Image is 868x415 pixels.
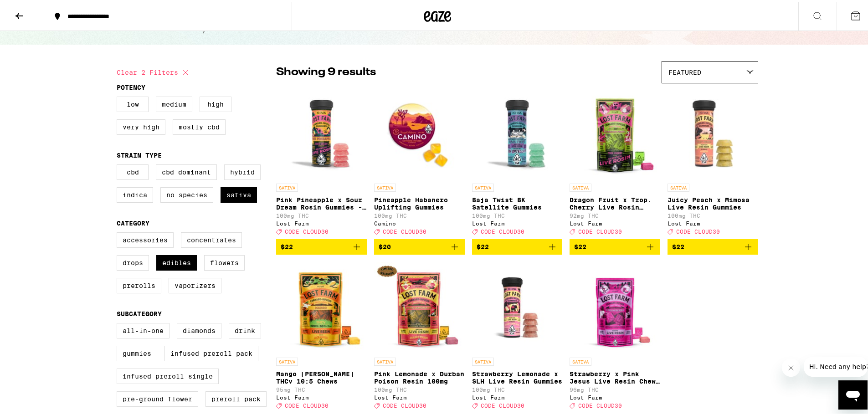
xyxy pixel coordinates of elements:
[570,260,660,351] img: Lost Farm - Strawberry x Pink Jesus Live Resin Chews - 100mg
[374,356,396,364] p: SATIVA
[181,231,242,246] label: Concentrates
[374,195,465,209] p: Pineapple Habanero Uplifting Gummies
[276,260,367,351] img: Lost Farm - Mango Jack Herer THCv 10:5 Chews
[276,86,367,237] a: Open page for Pink Pineapple x Sour Dream Rosin Gummies - 100mg from Lost Farm
[200,95,231,110] label: High
[276,219,367,225] div: Lost Farm
[570,356,591,364] p: SATIVA
[276,385,367,391] p: 95mg THC
[574,241,586,249] span: $22
[221,185,257,201] label: Sativa
[117,95,149,110] label: Low
[276,195,367,209] p: Pink Pineapple x Sour Dream Rosin Gummies - 100mg
[117,308,162,316] legend: Subcategory
[472,182,494,190] p: SATIVA
[276,86,367,177] img: Lost Farm - Pink Pineapple x Sour Dream Rosin Gummies - 100mg
[5,6,66,14] span: Hi. Need any help?
[472,211,563,217] p: 100mg THC
[472,385,563,391] p: 100mg THC
[570,195,660,209] p: Dragon Fruit x Trop. Cherry Live Rosin Chews
[668,86,758,177] img: Lost Farm - Juicy Peach x Mimosa Live Resin Gummies
[117,163,149,178] label: CBD
[472,86,563,237] a: Open page for Baja Twist BK Satellite Gummies from Lost Farm
[156,95,192,110] label: Medium
[472,195,563,209] p: Baja Twist BK Satellite Gummies
[379,241,391,249] span: $20
[570,385,660,391] p: 96mg THC
[164,344,258,359] label: Infused Preroll Pack
[374,369,465,383] p: Pink Lemonade x Durban Poison Resin 100mg
[156,163,217,178] label: CBD Dominant
[117,276,161,292] label: Prerolls
[117,389,198,405] label: Pre-ground Flower
[374,237,465,253] button: Add to bag
[117,82,145,89] legend: Potency
[173,118,226,133] label: Mostly CBD
[276,260,367,411] a: Open page for Mango Jack Herer THCv 10:5 Chews from Lost Farm
[578,227,622,233] span: CODE CLOUD30
[472,237,563,253] button: Add to bag
[276,63,376,78] p: Showing 9 results
[374,182,396,190] p: SATIVA
[578,401,622,407] span: CODE CLOUD30
[374,393,465,399] div: Lost Farm
[117,231,174,246] label: Accessories
[374,211,465,217] p: 100mg THC
[472,86,563,177] img: Lost Farm - Baja Twist BK Satellite Gummies
[156,253,197,269] label: Edibles
[472,219,563,225] div: Lost Farm
[374,385,465,391] p: 100mg THC
[570,182,591,190] p: SATIVA
[276,237,367,253] button: Add to bag
[668,219,758,225] div: Lost Farm
[117,118,165,133] label: Very High
[676,227,720,233] span: CODE CLOUD30
[570,237,660,253] button: Add to bag
[477,241,489,249] span: $22
[276,393,367,399] div: Lost Farm
[570,86,660,177] img: Lost Farm - Dragon Fruit x Trop. Cherry Live Rosin Chews
[472,260,563,351] img: Lost Farm - Strawberry Lemonade x SLH Live Resin Gummies
[472,369,563,383] p: Strawberry Lemonade x SLH Live Resin Gummies
[668,195,758,209] p: Juicy Peach x Mimosa Live Resin Gummies
[374,219,465,225] div: Camino
[383,401,426,407] span: CODE CLOUD30
[472,260,563,411] a: Open page for Strawberry Lemonade x SLH Live Resin Gummies from Lost Farm
[570,211,660,217] p: 92mg THC
[374,86,465,237] a: Open page for Pineapple Habanero Uplifting Gummies from Camino
[374,260,465,411] a: Open page for Pink Lemonade x Durban Poison Resin 100mg from Lost Farm
[169,276,221,292] label: Vaporizers
[481,227,524,233] span: CODE CLOUD30
[782,357,800,375] iframe: Close message
[117,253,149,269] label: Drops
[229,321,261,337] label: Drink
[570,219,660,225] div: Lost Farm
[117,185,153,201] label: Indica
[281,241,293,249] span: $22
[117,321,169,337] label: All-In-One
[570,369,660,383] p: Strawberry x Pink Jesus Live Resin Chews - 100mg
[117,150,162,157] legend: Strain Type
[117,218,149,225] legend: Category
[383,227,426,233] span: CODE CLOUD30
[177,321,221,337] label: Diamonds
[668,211,758,217] p: 100mg THC
[374,86,465,177] img: Camino - Pineapple Habanero Uplifting Gummies
[224,163,261,178] label: Hybrid
[374,260,465,351] img: Lost Farm - Pink Lemonade x Durban Poison Resin 100mg
[117,59,191,82] button: Clear 2 filters
[838,379,868,408] iframe: Button to launch messaging window
[117,367,219,382] label: Infused Preroll Single
[205,389,267,405] label: Preroll Pack
[285,227,329,233] span: CODE CLOUD30
[276,369,367,383] p: Mango [PERSON_NAME] THCv 10:5 Chews
[672,241,684,249] span: $22
[117,344,157,359] label: Gummies
[668,86,758,237] a: Open page for Juicy Peach x Mimosa Live Resin Gummies from Lost Farm
[204,253,245,269] label: Flowers
[276,182,298,190] p: SATIVA
[276,356,298,364] p: SATIVA
[804,355,868,375] iframe: Message from company
[160,185,213,201] label: No Species
[472,393,563,399] div: Lost Farm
